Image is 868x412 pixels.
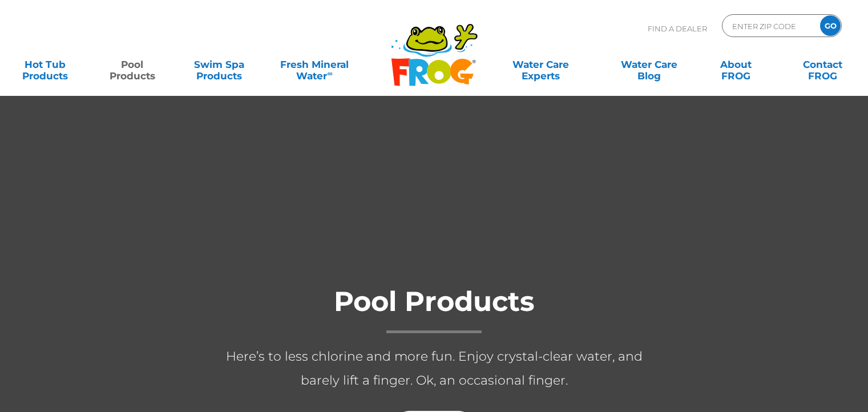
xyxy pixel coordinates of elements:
[486,53,596,76] a: Water CareExperts
[327,69,332,78] sup: ∞
[615,53,683,76] a: Water CareBlog
[185,53,253,76] a: Swim SpaProducts
[206,345,663,393] p: Here’s to less chlorine and more fun. Enjoy crystal-clear water, and barely lift a finger. Ok, an...
[702,53,769,76] a: AboutFROG
[272,53,357,76] a: Fresh MineralWater∞
[98,53,165,76] a: PoolProducts
[731,18,808,34] input: Zip Code Form
[206,286,663,333] h1: Pool Products
[789,53,857,76] a: ContactFROG
[820,15,841,36] input: GO
[648,14,707,43] p: Find A Dealer
[11,53,79,76] a: Hot TubProducts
